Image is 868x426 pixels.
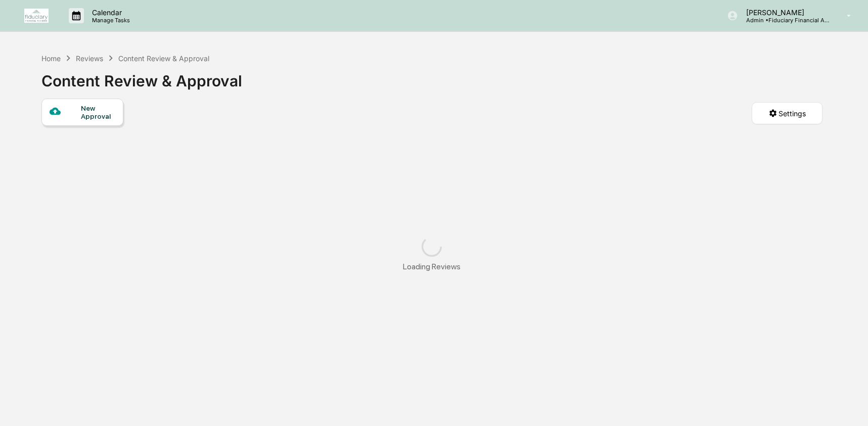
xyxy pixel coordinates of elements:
[84,17,135,24] p: Manage Tasks
[24,9,49,23] img: logo
[81,104,115,120] div: New Approval
[118,54,209,63] div: Content Review & Approval
[738,17,832,24] p: Admin • Fiduciary Financial Advisors
[738,8,832,17] p: [PERSON_NAME]
[752,102,823,124] button: Settings
[76,54,103,63] div: Reviews
[403,262,461,271] div: Loading Reviews
[41,64,242,90] div: Content Review & Approval
[41,54,61,63] div: Home
[84,8,135,17] p: Calendar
